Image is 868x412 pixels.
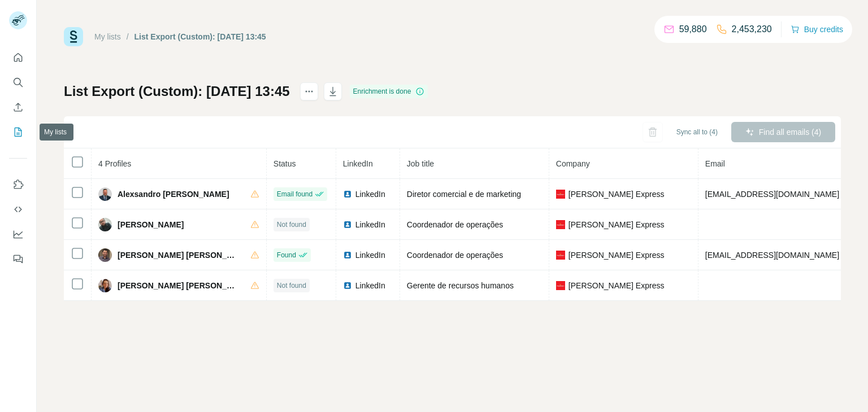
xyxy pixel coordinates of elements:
img: LinkedIn logo [343,220,352,229]
span: [PERSON_NAME] Express [568,280,665,291]
img: LinkedIn logo [343,190,352,199]
span: Not found [277,280,306,291]
p: 2,453,230 [732,23,772,36]
button: Quick start [9,47,27,68]
button: Dashboard [9,224,27,244]
button: Use Surfe on LinkedIn [9,174,27,195]
img: Avatar [98,248,112,262]
span: [PERSON_NAME] [PERSON_NAME] [118,280,239,291]
span: Company [556,159,590,168]
span: Sync all to (4) [676,127,718,137]
button: My lists [9,122,27,142]
span: LinkedIn [355,219,385,230]
span: Diretor comercial e de marketing [407,190,521,199]
span: Not found [277,220,306,230]
img: LinkedIn logo [343,251,352,260]
span: [PERSON_NAME] Express [568,249,665,261]
span: LinkedIn [355,280,385,291]
span: [EMAIL_ADDRESS][DOMAIN_NAME] [705,251,839,260]
span: Coordenador de operações [407,220,503,229]
span: Coordenador de operações [407,251,503,260]
span: LinkedIn [355,189,385,200]
button: Feedback [9,249,27,269]
span: 4 Profiles [98,159,131,168]
span: LinkedIn [343,159,373,168]
button: Search [9,72,27,93]
img: LinkedIn logo [343,281,352,290]
span: LinkedIn [355,249,385,261]
span: [PERSON_NAME] Express [568,219,665,230]
div: List Export (Custom): [DATE] 13:45 [134,31,266,42]
img: company-logo [556,220,565,229]
img: Avatar [98,187,112,201]
span: Found [277,250,296,260]
span: Job title [407,159,434,168]
button: Use Surfe API [9,199,27,220]
a: My lists [94,32,121,41]
div: Enrichment is done [350,85,428,98]
span: Status [274,159,296,168]
span: Email [705,159,725,168]
button: Buy credits [791,21,843,37]
img: company-logo [556,251,565,260]
img: Avatar [98,279,112,292]
span: Email found [277,189,313,199]
span: [PERSON_NAME] Express [568,189,665,200]
span: [PERSON_NAME] [PERSON_NAME] [118,249,239,261]
span: [EMAIL_ADDRESS][DOMAIN_NAME] [705,190,839,199]
span: Alexsandro [PERSON_NAME] [118,189,229,200]
li: / [127,31,129,42]
img: Avatar [98,218,112,231]
button: Sync all to (4) [669,124,726,141]
img: company-logo [556,190,565,199]
span: [PERSON_NAME] [118,219,184,230]
button: Enrich CSV [9,97,27,117]
span: Gerente de recursos humanos [407,281,514,290]
img: Surfe Logo [64,27,83,46]
img: company-logo [556,281,565,290]
button: actions [300,82,318,100]
h1: List Export (Custom): [DATE] 13:45 [64,82,290,100]
p: 59,880 [679,23,707,36]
